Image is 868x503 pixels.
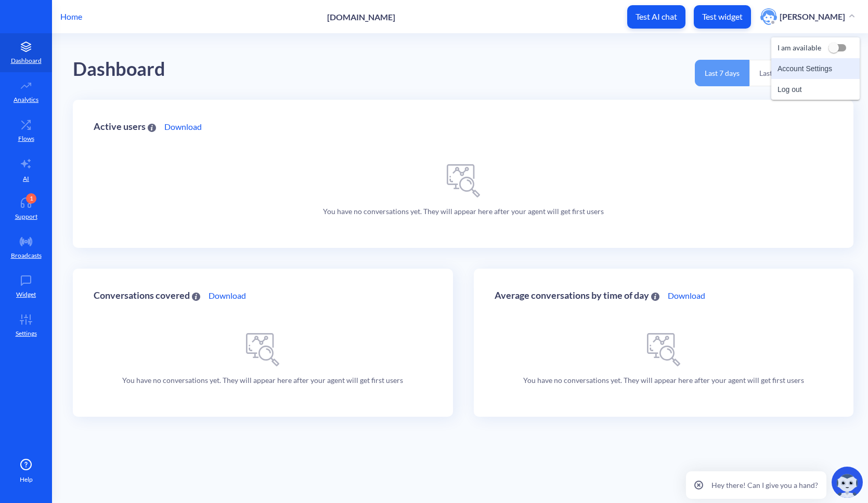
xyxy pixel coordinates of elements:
p: [PERSON_NAME] [780,11,845,22]
img: copilot-icon.svg [832,467,863,498]
p: You have no conversations yet. They will appear here after your agent will get first users [323,206,604,217]
div: Dashboard [73,55,165,84]
p: AI [23,174,29,183]
p: Widget [16,290,36,299]
span: Help [20,475,33,484]
button: Test widget [694,5,751,29]
p: Support [15,212,37,221]
a: Download [164,121,202,133]
button: Test AI chat [627,5,685,29]
a: Download [209,289,246,302]
div: Active users [94,122,156,131]
button: Last 7 days [695,60,749,86]
button: user photo[PERSON_NAME] [755,7,860,26]
p: Hey there! Can I give you a hand? [711,480,818,491]
li: Log out [771,79,860,100]
p: Test AI chat [636,11,677,22]
p: Analytics [14,95,38,104]
p: You have no conversations yet. They will appear here after your agent will get first users [122,375,403,386]
a: Download [668,289,705,302]
p: Broadcasts [11,251,42,260]
img: user photo [760,8,777,25]
p: Settings [16,329,37,338]
button: Last 30 days [749,60,808,86]
p: Home [60,10,82,23]
p: Flows [18,134,34,143]
div: 1 [26,193,36,204]
p: You have no conversations yet. They will appear here after your agent will get first users [523,375,804,386]
li: Account Settings [771,58,860,79]
div: Average conversations by time of day [495,290,659,300]
p: [DOMAIN_NAME] [327,12,395,22]
div: Conversations covered [94,290,200,300]
p: Dashboard [11,56,42,65]
p: Test widget [702,11,743,22]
